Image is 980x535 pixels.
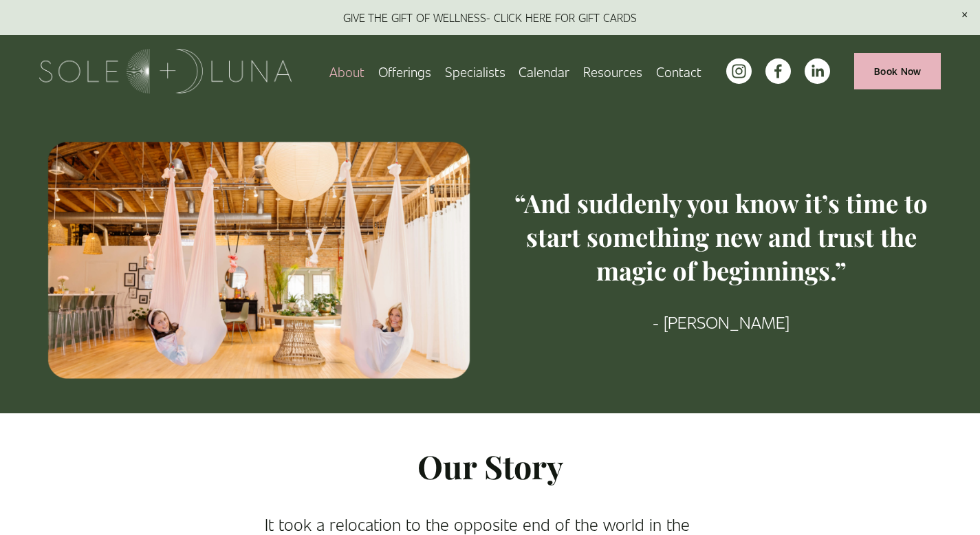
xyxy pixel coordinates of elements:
[445,59,505,83] a: Specialists
[378,61,431,82] span: Offerings
[378,59,431,83] a: folder dropdown
[656,59,701,83] a: Contact
[329,59,364,83] a: About
[583,59,642,83] a: folder dropdown
[519,59,569,83] a: Calendar
[502,186,941,287] h3: “And suddenly you know it’s time to start something new and trust the magic of beginnings.”
[854,53,941,89] a: Book Now
[726,58,752,84] a: instagram-unauth
[39,49,292,94] img: Sole + Luna
[805,58,830,84] a: LinkedIn
[502,309,941,336] p: - [PERSON_NAME]
[583,61,642,82] span: Resources
[265,446,716,488] h2: Our Story
[765,58,791,84] a: facebook-unauth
